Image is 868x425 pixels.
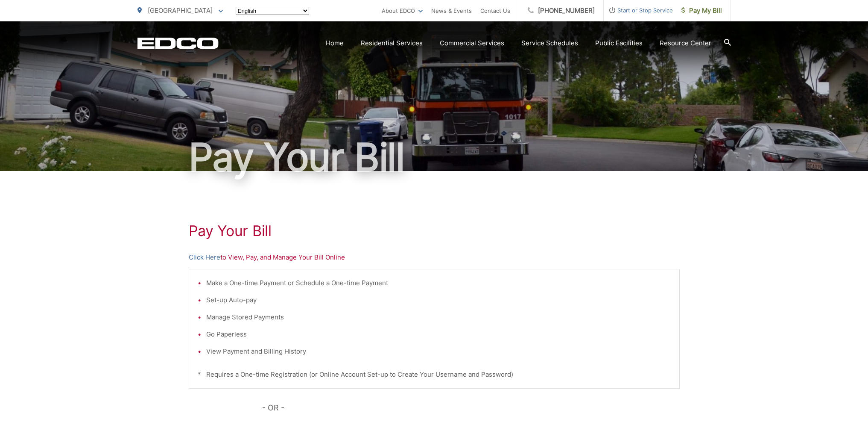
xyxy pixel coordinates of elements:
[440,38,504,48] a: Commercial Services
[206,278,671,288] li: Make a One-time Payment or Schedule a One-time Payment
[148,6,213,15] span: [GEOGRAPHIC_DATA]
[189,252,680,263] p: to View, Pay, and Manage Your Bill Online
[198,369,671,380] p: * Requires a One-time Registration (or Online Account Set-up to Create Your Username and Password)
[361,38,423,48] a: Residential Services
[595,38,643,48] a: Public Facilities
[236,7,309,15] select: Select a language
[137,37,219,49] a: EDCD logo. Return to the homepage.
[326,38,344,48] a: Home
[431,6,472,16] a: News & Events
[206,295,671,305] li: Set-up Auto-pay
[206,329,671,339] li: Go Paperless
[382,6,423,16] a: About EDCO
[681,6,722,16] span: Pay My Bill
[189,252,220,263] a: Click Here
[262,401,680,414] p: - OR -
[660,38,711,48] a: Resource Center
[480,6,510,16] a: Contact Us
[189,222,680,239] h1: Pay Your Bill
[521,38,578,48] a: Service Schedules
[137,136,731,179] h1: Pay Your Bill
[206,346,671,357] li: View Payment and Billing History
[206,312,671,322] li: Manage Stored Payments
